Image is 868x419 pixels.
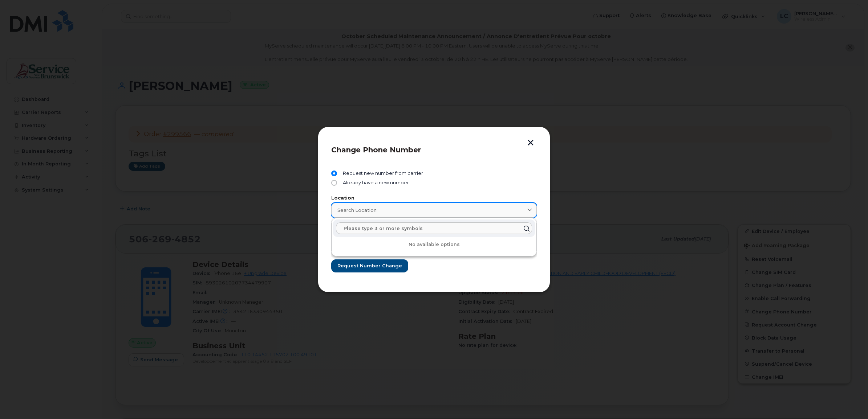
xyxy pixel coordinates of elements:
input: Request new number from carrier [331,171,337,176]
span: Change Phone Number [331,145,421,154]
p: No available options [333,242,535,247]
label: Location [331,196,537,201]
input: Please type 3 or more symbols [336,222,532,234]
span: Already have a new number [340,180,409,186]
span: Request new number from carrier [340,171,423,176]
span: Request number change [337,262,402,269]
a: Search location [331,203,537,218]
button: Request number change [331,259,408,272]
input: Already have a new number [331,180,337,186]
span: Search location [337,207,377,214]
